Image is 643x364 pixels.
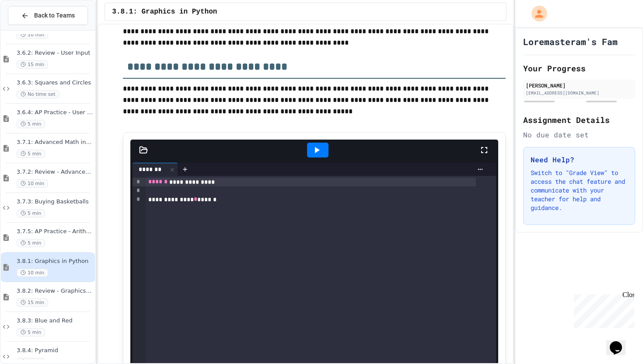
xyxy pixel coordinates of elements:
[17,139,93,146] span: 3.7.1: Advanced Math in Python
[523,35,618,48] h1: Loremasteram's Fam
[17,228,93,235] span: 3.7.5: AP Practice - Arithmetic Operators
[531,168,628,212] p: Switch to "Grade View" to access the chat feature and communicate with your teacher for help and ...
[526,90,633,96] div: [EMAIL_ADDRESS][DOMAIN_NAME]
[17,258,93,265] span: 3.8.1: Graphics in Python
[17,347,93,354] span: 3.8.4: Pyramid
[17,179,48,188] span: 10 min
[17,79,93,87] span: 3.6.3: Squares and Circles
[17,60,48,69] span: 15 min
[34,11,75,20] span: Back to Teams
[526,81,633,89] div: [PERSON_NAME]
[17,150,45,158] span: 5 min
[17,239,45,247] span: 5 min
[17,209,45,217] span: 5 min
[522,3,549,24] div: My Account
[17,317,93,325] span: 3.8.3: Blue and Red
[531,154,628,165] h3: Need Help?
[17,328,45,336] span: 5 min
[17,298,48,307] span: 15 min
[8,6,88,25] button: Back to Teams
[17,269,48,277] span: 10 min
[17,31,48,39] span: 10 min
[17,49,93,57] span: 3.6.2: Review - User Input
[17,120,45,128] span: 5 min
[3,3,60,56] div: Chat with us now!Close
[17,109,93,116] span: 3.6.4: AP Practice - User Input
[606,329,634,355] iframe: chat widget
[523,62,635,74] h2: Your Progress
[17,168,93,176] span: 3.7.2: Review - Advanced Math in Python
[570,291,634,328] iframe: chat widget
[17,198,93,206] span: 3.7.3: Buying Basketballs
[17,287,93,295] span: 3.8.2: Review - Graphics in Python
[523,129,635,140] div: No due date set
[17,90,59,98] span: No time set
[523,114,635,126] h2: Assignment Details
[112,7,217,17] span: 3.8.1: Graphics in Python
